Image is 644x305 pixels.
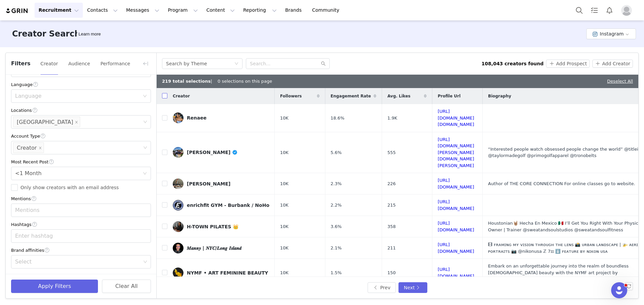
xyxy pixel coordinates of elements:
[331,270,342,276] span: 1.5%
[187,115,207,121] div: Renaee
[187,203,269,208] div: enrichfit GYM - Burbank / NoHo
[387,180,396,187] span: 226
[122,3,163,18] button: Messages
[11,221,151,228] div: Hashtags
[246,58,330,69] input: Search...
[587,3,602,18] a: Tasks
[173,200,269,211] a: enrichfit GYM - Burbank / NoHo
[173,112,183,123] img: v2
[15,167,42,180] div: <1 Month
[387,115,397,122] span: 1.9K
[308,3,346,18] a: Community
[368,282,396,293] button: Prev
[280,115,288,122] span: 10K
[617,5,639,16] button: Profile
[438,199,474,211] a: [URL][DOMAIN_NAME]
[280,180,288,187] span: 10K
[11,158,151,165] div: Most Recent Post
[15,233,141,239] div: Enter hashtag
[11,60,31,68] span: Filters
[488,147,642,158] span: “Interested people watch obsessed people change the world” @titleist @taylormadegolf @primogolfap...
[280,149,288,156] span: 10K
[187,245,241,251] div: 𝑴𝒂𝒏𝒏𝒚 | 𝑵𝒀𝑪/𝑳𝒐𝒏𝒈 𝑰𝒔𝒍𝒂𝒏𝒅
[438,109,474,127] a: [URL][DOMAIN_NAME][DOMAIN_NAME]
[11,195,151,202] div: Mentions
[398,282,427,293] button: Next
[234,62,238,66] i: icon: down
[611,282,627,298] iframe: Intercom live chat
[173,147,183,158] img: v2
[280,202,288,209] span: 10K
[488,263,629,282] span: Embark on an unforgettable journey into the realm of boundless [DEMOGRAPHIC_DATA] beauty with the...
[13,142,44,153] li: Creator
[173,93,190,99] span: Creator
[187,181,230,186] div: [PERSON_NAME]
[102,280,151,293] button: Clear All
[35,3,83,18] button: Recruitment
[331,180,342,187] span: 2.3%
[387,223,396,230] span: 358
[482,60,544,67] div: 108,043 creators found
[438,221,474,232] a: [URL][DOMAIN_NAME]
[173,268,183,278] img: v2
[11,133,151,140] div: Account Type
[607,79,633,84] a: Deselect All
[387,270,396,276] span: 150
[602,3,617,18] button: Notifications
[162,79,211,84] b: 219 total selections
[13,117,80,127] li: United States
[488,93,511,99] span: Biography
[166,59,207,69] div: Search by Theme
[387,149,396,156] span: 555
[17,117,73,128] div: [GEOGRAPHIC_DATA]
[331,149,342,156] span: 5.6%
[77,31,102,37] div: Tooltip anchor
[572,3,587,18] button: Search
[387,245,396,251] span: 211
[438,137,474,168] a: [URL][DOMAIN_NAME][PERSON_NAME][DOMAIN_NAME][PERSON_NAME]
[280,93,302,99] span: Followers
[173,221,269,232] a: H-TOWN PILATES 👑
[173,147,269,158] a: [PERSON_NAME]
[15,93,140,99] div: Language
[15,258,141,265] div: Select
[11,247,151,254] div: Brand affinities
[331,245,342,251] span: 2.1%
[592,60,633,68] button: Add Creator
[387,202,396,209] span: 215
[438,93,461,99] span: Profile Url
[331,202,342,209] span: 2.2%
[5,8,29,14] a: grin logo
[438,178,474,189] a: [URL][DOMAIN_NAME]
[321,61,326,66] i: icon: search
[162,78,272,85] div: | 0 selections on this page
[187,270,268,276] div: NYMF • ART FEMININE BEAUTY
[280,245,288,251] span: 10K
[331,223,342,230] span: 3.6%
[11,107,151,114] div: Locations
[143,94,147,99] i: icon: down
[18,185,121,190] span: Only show creators with an email address
[173,112,269,123] a: Renaee
[546,60,589,68] button: Add Prospect
[83,3,122,18] button: Contacts
[173,243,183,253] img: v2
[11,280,98,293] button: Apply Filters
[280,223,288,230] span: 10K
[187,224,238,229] div: H-TOWN PILATES 👑
[11,81,151,88] div: Language
[187,150,238,155] div: [PERSON_NAME]
[12,28,80,40] h3: Creator Search
[75,121,78,125] i: icon: close
[173,268,269,278] a: NYMF • ART FEMININE BEAUTY
[331,93,371,99] span: Engagement Rate
[387,93,411,99] span: Avg. Likes
[100,58,130,69] button: Performance
[17,143,37,153] div: Creator
[280,270,288,276] span: 10K
[438,267,474,279] a: [URL][DOMAIN_NAME]
[143,260,147,264] i: icon: down
[68,58,91,69] button: Audience
[173,200,183,211] img: v2
[438,242,474,254] a: [URL][DOMAIN_NAME]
